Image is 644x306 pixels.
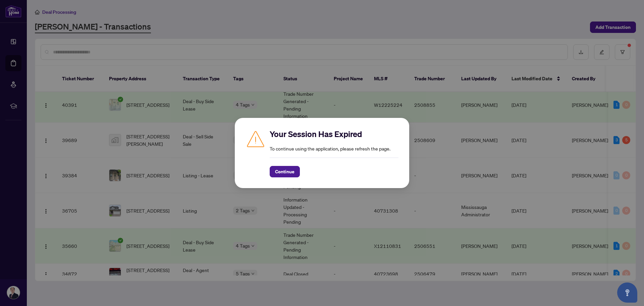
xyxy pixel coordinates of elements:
[275,166,294,177] span: Continue
[246,129,266,149] img: Caution icon
[270,129,398,177] div: To continue using the application, please refresh the page.
[270,129,398,139] h2: Your Session Has Expired
[270,166,300,177] button: Continue
[617,282,637,303] button: Open asap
